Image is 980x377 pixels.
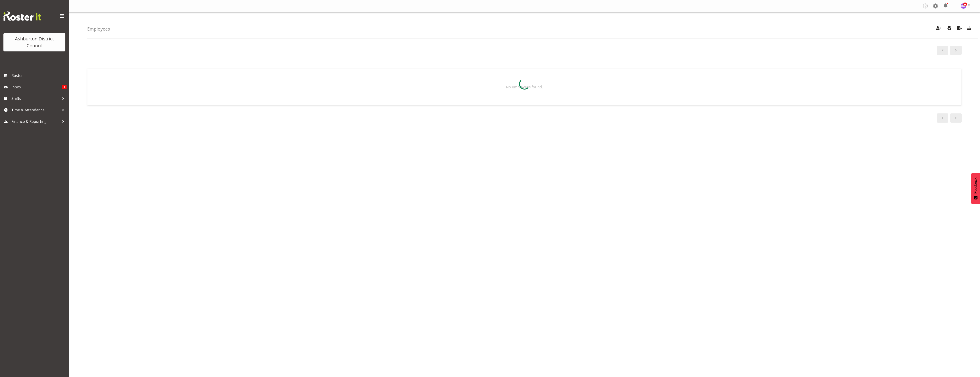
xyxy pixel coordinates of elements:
[964,24,974,34] button: Filter Employees
[62,85,67,89] span: 1
[3,11,41,21] img: Rosterit website logo
[961,3,966,9] img: richard-wood117.jpg
[11,107,60,113] span: Time & Attendance
[950,46,962,55] a: Next page
[8,35,61,49] div: Ashburton District Council
[937,46,948,55] a: Previous page
[934,24,943,34] button: Create Employees
[971,173,980,204] button: Feedback - Show survey
[974,177,978,194] span: Feedback
[944,24,954,34] button: Import Employees
[11,95,60,102] span: Shifts
[955,24,964,34] button: Export Employees
[11,118,60,125] span: Finance & Reporting
[87,26,110,31] h4: Employees
[11,72,67,79] span: Roster
[11,84,62,90] span: Inbox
